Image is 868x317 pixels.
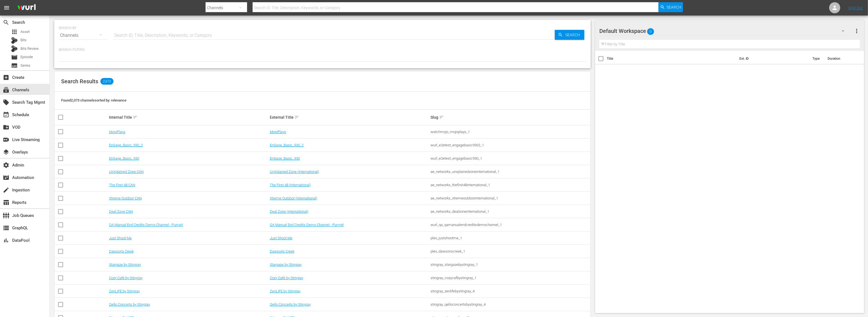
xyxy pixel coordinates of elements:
span: Series [11,62,18,69]
a: Sign Out [848,6,863,10]
span: sort [133,115,138,120]
div: ae_networks_xtremeoutdoorinternational_1 [431,196,590,200]
a: Xtreme Outdoor (International) [270,196,317,200]
a: EnGage_Basic_930_2 [109,143,143,147]
a: UnXplained Zone (International) [270,170,319,174]
button: more_vert [853,24,860,38]
div: Bits Review [11,45,18,52]
a: Stargaze by Stingray [109,263,141,267]
span: Search [563,30,584,40]
span: Create [3,74,9,81]
span: Admin [3,162,9,168]
a: Qello Concerts by Stingray [109,302,150,306]
div: stingray_qelloconcertsbystingray_4 [431,302,590,306]
span: Search [667,2,682,12]
div: ae_networks_thefirst48international_1 [431,183,590,187]
th: Ext. ID [736,51,809,66]
a: MojoPlays [270,130,286,134]
span: Asset [20,29,30,35]
span: Schedule [3,111,9,118]
a: Cozy Café by Stingray [109,276,142,280]
div: Bits [11,37,18,44]
a: QA Manual End Credits Demo Channel - Pumpit [270,223,344,227]
a: Dawson's Creek [270,249,294,253]
span: Bits Review [20,46,39,51]
a: Stargaze by Stingray [270,263,302,267]
div: plex_dawsonscreek_1 [431,249,590,253]
div: Slug [431,114,590,121]
span: Channels [3,87,9,93]
a: Qello Concerts by Stingray [270,302,311,306]
div: stingray_zenlifebystingray_4 [431,289,590,293]
div: watchmojo_mojoplays_1 [431,130,590,134]
button: Search [659,2,683,12]
a: The First 48 CAN [109,183,135,187]
span: VOD [3,124,9,131]
div: ae_networks_dealzoneinternational_1 [431,209,590,214]
div: ae_networks_unxplainedzoneinternational_1 [431,170,590,174]
span: Job Queues [3,212,9,219]
span: Bits [20,37,27,43]
span: Live Streaming [3,136,9,143]
span: Reports [3,199,9,206]
p: Search Filters: [59,48,586,52]
th: Type [809,51,824,66]
span: Overlays [3,149,9,155]
a: Deal Zone CAN [109,209,133,214]
a: QA Manual End Credits Demo Channel - Pumpit [109,223,183,227]
span: GraphQL [3,225,9,231]
span: Episode [20,54,33,60]
a: Deal Zone (International) [270,209,308,214]
span: Search Results [61,78,98,85]
span: Found 2,073 channels sorted by: relevance [61,98,126,102]
span: DataPool [3,237,9,244]
span: 0 [647,26,654,37]
div: External Title [270,114,429,121]
span: Search Tag Mgmt [3,99,9,106]
div: Channels [59,28,107,43]
a: ZenLIFE by Stingray [270,289,300,293]
span: Asset [11,28,18,35]
div: Default Workspace [599,23,849,39]
th: Duration [824,51,857,66]
span: menu [3,4,10,11]
a: UnXplained Zone CAN [109,170,144,174]
div: plex_justshootme_1 [431,236,590,240]
span: sort [294,115,299,120]
a: Xtreme Outdoor CAN [109,196,142,200]
div: stingray_stargazebystingray_1 [431,263,590,267]
div: wurl_e2etest_engagebasic930_1 [431,156,590,160]
a: The First 48 (International) [270,183,311,187]
span: more_vert [853,28,860,34]
div: stingray_cozycafbystingray_1 [431,276,590,280]
a: Cozy Café by Stingray [270,276,303,280]
span: Ingestion [3,187,9,193]
span: Series [20,63,30,68]
a: Just Shoot Me [270,236,292,240]
th: Title [607,51,736,66]
img: ans4CAIJ8jUAAAAAAAAAAAAAAAAAAAAAAAAgQb4GAAAAAAAAAAAAAAAAAAAAAAAAJMjXAAAAAAAAAAAAAAAAAAAAAAAAgAT5G... [13,1,40,14]
button: Search [555,30,584,40]
a: EnGage_Basic_930 [109,156,139,160]
a: Just Shoot Me [109,236,132,240]
a: ZenLIFE by Stingray [109,289,140,293]
a: EnGage_Basic_930 [270,156,300,160]
div: wurl_e2etest_engagebasic9302_1 [431,143,590,147]
a: Dawson's Creek [109,249,134,253]
span: Search [3,19,9,26]
a: MojoPlays [109,130,125,134]
span: Episode [11,54,18,61]
span: sort [439,115,444,120]
span: 2,073 [100,78,113,85]
div: Internal Title [109,114,268,121]
a: EnGage_Basic_930_2 [270,143,304,147]
span: Automation [3,174,9,181]
div: wurl_qa_qamanualendcreditsdemochannel_1 [431,223,590,227]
